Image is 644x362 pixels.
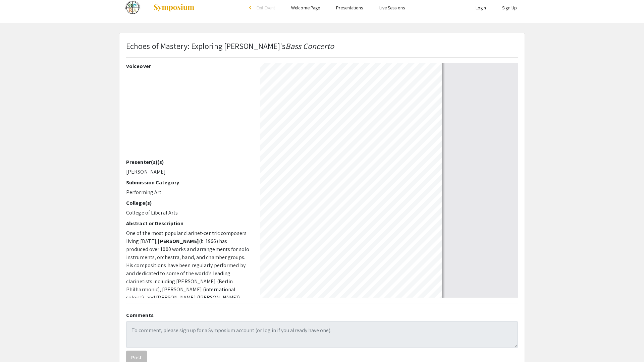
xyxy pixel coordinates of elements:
[336,5,363,11] a: Presentations
[126,209,250,217] p: College of Liberal Arts
[126,63,250,69] h2: Voiceover
[126,200,250,206] h2: College(s)
[126,40,334,52] p: Echoes of Mastery: Exploring [PERSON_NAME]'s
[153,4,195,12] img: Symposium by ForagerOne
[126,220,250,227] h2: Abstract or Description
[257,5,275,11] span: Exit Event
[5,332,29,357] iframe: Chat
[476,5,486,11] a: Login
[291,5,320,11] a: Welcome Page
[126,159,250,165] h2: Presenter(s)(s)
[158,238,199,245] strong: [PERSON_NAME]
[126,179,250,186] h2: Submission Category
[126,72,250,159] iframe: Mangani: Bass Concerto. I. Allegro (Excerpt)
[200,0,445,345] div: Page 1
[502,5,517,11] a: Sign Up
[379,5,405,11] a: Live Sessions
[126,168,250,176] p: [PERSON_NAME]
[126,188,250,196] p: Performing Art
[249,6,253,10] div: arrow_back_ios
[126,312,518,318] h2: Comments
[285,41,334,51] em: Bass Concerto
